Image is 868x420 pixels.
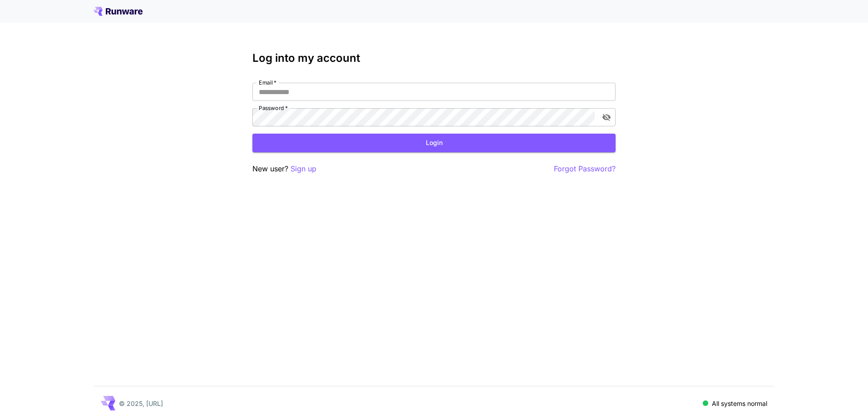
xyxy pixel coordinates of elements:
button: Login [252,134,616,152]
button: Sign up [291,163,316,175]
button: Forgot Password? [554,163,616,175]
p: © 2025, [URL] [119,399,163,408]
button: toggle password visibility [598,109,615,125]
label: Password [259,104,288,112]
h3: Log into my account [252,52,616,65]
label: Email [259,79,276,86]
p: New user? [252,163,316,175]
p: All systems normal [712,399,767,408]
